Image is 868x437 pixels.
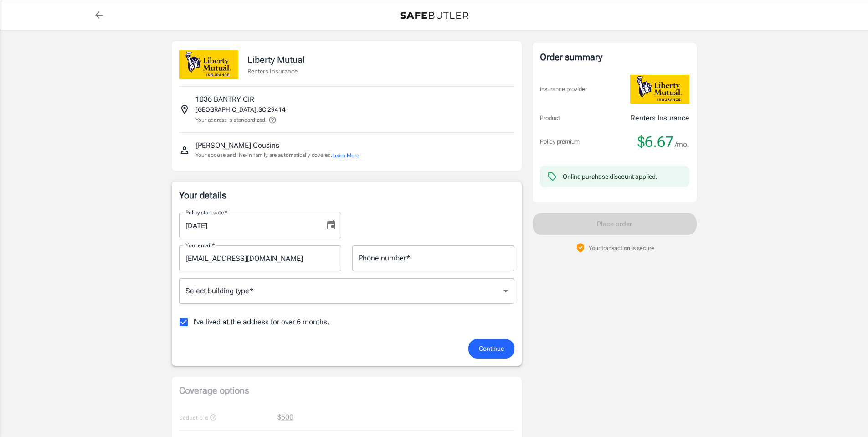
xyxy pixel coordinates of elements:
img: Liberty Mutual [179,50,238,79]
span: /mo. [675,138,689,151]
a: back to quotes [90,6,108,24]
svg: Insured address [179,104,190,115]
p: Liberty Mutual [247,53,305,67]
span: Continue [479,343,504,354]
img: Back to quotes [400,12,468,19]
button: Choose date, selected date is Aug 17, 2025 [322,216,340,234]
p: Renters Insurance [631,113,689,124]
p: 1036 BANTRY CIR [195,94,254,105]
p: Your transaction is secure [589,244,654,252]
p: Policy premium [540,137,580,146]
button: Continue [468,339,514,359]
input: Enter email [179,245,341,271]
p: [PERSON_NAME] Cousins [195,140,279,151]
div: Online purchase discount applied. [563,172,657,181]
label: Your email [185,241,215,249]
svg: Insured person [179,145,190,156]
input: MM/DD/YYYY [179,213,318,238]
p: [GEOGRAPHIC_DATA] , SC 29414 [195,105,286,114]
p: Insurance provider [540,85,587,94]
p: Product [540,114,560,123]
img: Liberty Mutual [630,75,689,104]
div: Order summary [540,50,689,64]
input: Enter number [352,245,514,271]
p: Renters Insurance [247,67,305,76]
span: I've lived at the address for over 6 months. [193,317,329,328]
label: Policy start date [185,208,227,216]
button: Learn More [332,151,359,160]
p: Your spouse and live-in family are automatically covered. [195,151,359,160]
span: $6.67 [637,133,673,151]
p: Your details [179,189,514,202]
p: Your address is standardized. [195,116,267,124]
